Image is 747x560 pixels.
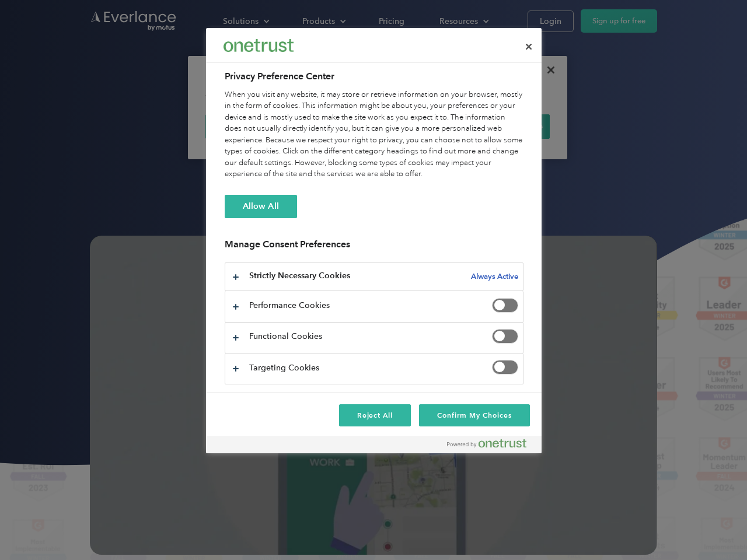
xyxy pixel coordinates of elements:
[224,34,294,57] div: Everlance
[206,28,542,453] div: Privacy Preference Center
[447,439,526,448] img: Powered by OneTrust Opens in a new Tab
[224,39,294,51] img: Everlance
[86,69,145,94] input: Submit
[225,239,523,257] h3: Manage Consent Preferences
[225,89,523,180] div: When you visit any website, it may store or retrieve information on your browser, mostly in the f...
[206,28,542,453] div: Preference center
[419,404,529,426] button: Confirm My Choices
[225,69,523,83] h2: Privacy Preference Center
[516,34,542,60] button: Close
[339,404,411,426] button: Reject All
[447,439,536,453] a: Powered by OneTrust Opens in a new Tab
[225,195,297,218] button: Allow All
